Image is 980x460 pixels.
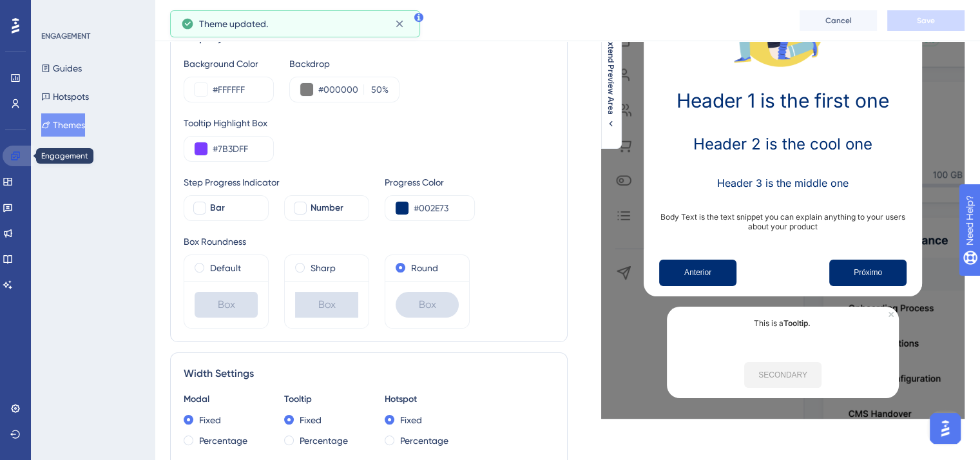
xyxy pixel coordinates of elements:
button: Save [887,10,965,31]
div: Step Progress Indicator [184,175,369,190]
div: ENGAGEMENT [41,31,90,41]
div: Tooltip [284,392,369,407]
div: Modal [184,392,269,407]
span: Save [917,15,935,26]
div: Hotspot [385,392,470,407]
label: Percentage [400,433,448,448]
h2: Header 2 is the cool one [654,135,912,153]
p: This is a [677,317,889,329]
div: Box Roundness [184,234,554,249]
div: Backdrop [289,56,399,72]
label: Fixed [400,412,422,428]
b: Tooltip. [783,318,811,328]
button: Extend Preview Area [600,37,621,129]
label: Fixed [199,412,221,428]
span: Number [311,200,343,216]
div: Box [396,292,459,318]
button: Cancel [800,10,877,31]
div: Progress Color [385,175,475,190]
h1: Header 1 is the first one [654,89,912,112]
div: Box [295,292,358,318]
p: Body Text is the text snippet you can explain anything to your users about your product [654,212,912,231]
label: Percentage [300,433,348,448]
div: Width Settings [184,366,554,381]
div: Box [195,292,258,318]
button: Guides [41,57,82,80]
h3: Header 3 is the middle one [654,177,912,189]
button: Next [829,260,907,286]
div: Tooltip Highlight Box [184,115,554,131]
span: Bar [210,200,225,216]
span: Need Help? [30,3,81,19]
label: Percentage [199,433,247,448]
span: Cancel [825,15,852,26]
label: % [363,82,389,97]
span: Theme updated. [199,16,268,32]
button: SECONDARY [744,362,821,388]
button: Previous [659,260,736,286]
label: Fixed [300,412,322,428]
label: Default [210,260,241,276]
span: Extend Preview Area [606,37,616,115]
label: Round [411,260,438,276]
input: % [368,82,382,97]
button: Themes [41,113,85,137]
div: Background Color [184,56,274,72]
button: Hotspots [41,85,89,108]
iframe: UserGuiding AI Assistant Launcher [926,409,965,448]
div: Close Preview [889,312,894,317]
label: Sharp [311,260,336,276]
